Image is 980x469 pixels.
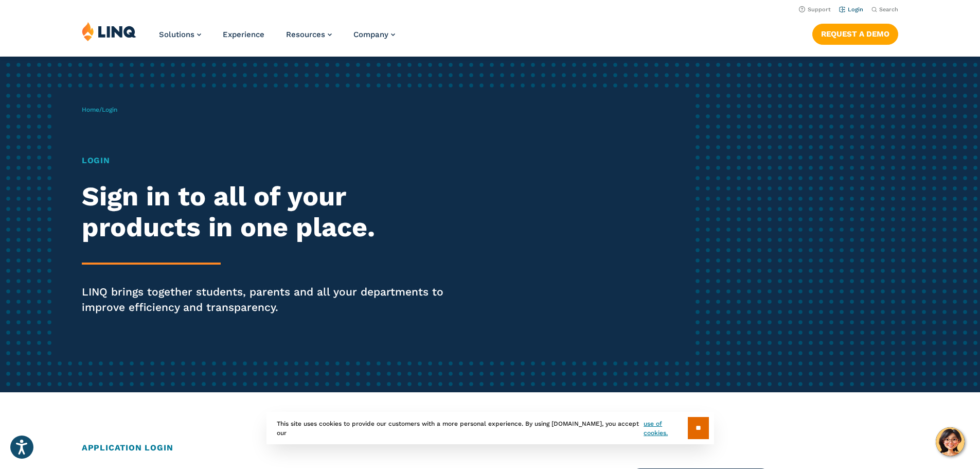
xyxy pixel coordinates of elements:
a: Company [353,30,395,39]
a: Resources [286,30,332,39]
span: Resources [286,30,325,39]
span: Solutions [159,30,194,39]
span: Search [879,6,898,13]
span: Company [353,30,388,39]
nav: Button Navigation [812,22,898,44]
a: Support [799,6,831,13]
a: Home [82,106,99,113]
div: This site uses cookies to provide our customers with a more personal experience. By using [DOMAIN... [266,412,714,444]
button: Open Search Bar [871,6,898,13]
h1: Login [82,154,459,167]
a: use of cookies. [644,419,687,438]
p: LINQ brings together students, parents and all your departments to improve efficiency and transpa... [82,284,459,315]
a: Solutions [159,30,201,39]
button: Hello, have a question? Let’s chat. [936,427,965,456]
a: Request a Demo [812,24,898,44]
h2: Sign in to all of your products in one place. [82,181,459,243]
nav: Primary Navigation [159,22,395,56]
a: Login [839,6,863,13]
span: Login [102,106,117,113]
img: LINQ | K‑12 Software [82,22,136,41]
a: Experience [223,30,264,39]
span: / [82,106,117,113]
